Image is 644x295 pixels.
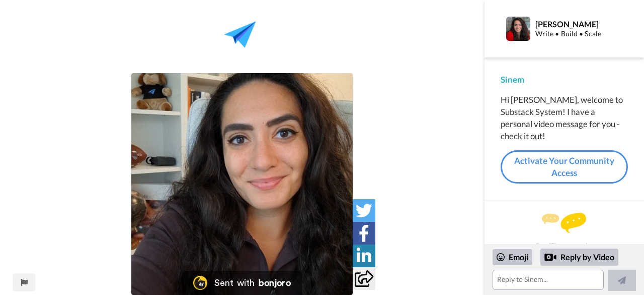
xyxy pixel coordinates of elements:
[501,74,628,86] div: Sinem
[501,94,628,142] div: Hi [PERSON_NAME], welcome to Substack System! I have a personal video message for you - check it ...
[498,219,630,243] div: Send Sinem a reply.
[535,19,627,29] div: [PERSON_NAME]
[493,249,532,265] div: Emoji
[131,73,353,295] img: 68d64e8b-de3b-4689-a329-45ddf30ccce8-thumb.jpg
[540,249,618,266] div: Reply by Video
[193,276,207,290] img: Bonjoro Logo
[182,271,302,295] a: Bonjoro LogoSent withbonjoro
[535,30,627,38] div: Write • Build • Scale
[544,251,556,263] div: Reply by Video
[214,278,255,287] div: Sent with
[259,278,291,287] div: bonjoro
[506,17,530,41] img: Profile Image
[542,213,586,233] img: message.svg
[222,13,262,53] img: e1e33f2f-0362-4d4c-ad6a-1ab2d2442b65
[501,150,628,184] a: Activate Your Community Access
